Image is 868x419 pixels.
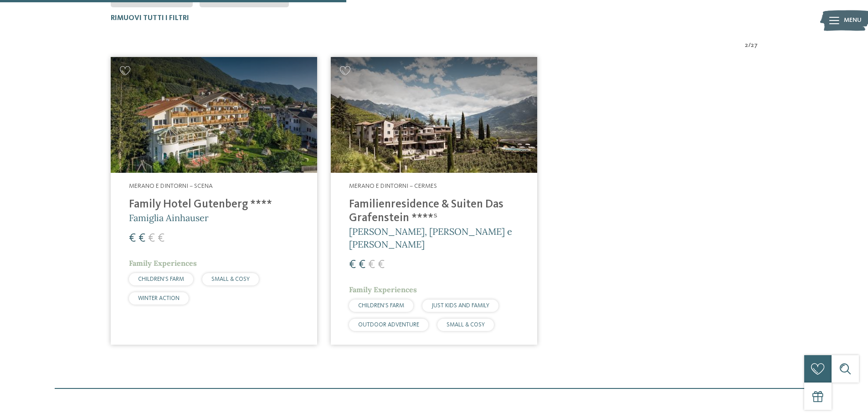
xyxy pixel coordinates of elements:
[139,233,145,244] span: €
[211,276,250,282] span: SMALL & COSY
[129,212,209,223] span: Famiglia Ainhauser
[378,259,385,271] span: €
[138,276,184,282] span: CHILDREN’S FARM
[431,303,489,309] span: JUST KIDS AND FAMILY
[129,183,213,189] span: Merano e dintorni – Scena
[331,57,537,345] a: Cercate un hotel per famiglie? Qui troverete solo i migliori! Merano e dintorni – Cermes Familien...
[331,57,537,173] img: Cercate un hotel per famiglie? Qui troverete solo i migliori!
[158,233,164,244] span: €
[129,233,136,244] span: €
[349,198,519,225] h4: Familienresidence & Suiten Das Grafenstein ****ˢ
[111,57,317,345] a: Cercate un hotel per famiglie? Qui troverete solo i migliori! Merano e dintorni – Scena Family Ho...
[359,259,365,271] span: €
[148,233,155,244] span: €
[349,259,356,271] span: €
[138,295,180,301] span: WINTER ACTION
[358,322,419,328] span: OUTDOOR ADVENTURE
[349,183,437,189] span: Merano e dintorni – Cermes
[358,303,404,309] span: CHILDREN’S FARM
[447,322,485,328] span: SMALL & COSY
[129,259,197,268] span: Family Experiences
[349,226,512,250] span: [PERSON_NAME], [PERSON_NAME] e [PERSON_NAME]
[129,198,299,212] h4: Family Hotel Gutenberg ****
[748,41,751,50] span: /
[111,57,317,173] img: Family Hotel Gutenberg ****
[751,41,758,50] span: 27
[111,15,189,22] span: Rimuovi tutti i filtri
[368,259,375,271] span: €
[349,285,417,294] span: Family Experiences
[745,41,748,50] span: 2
